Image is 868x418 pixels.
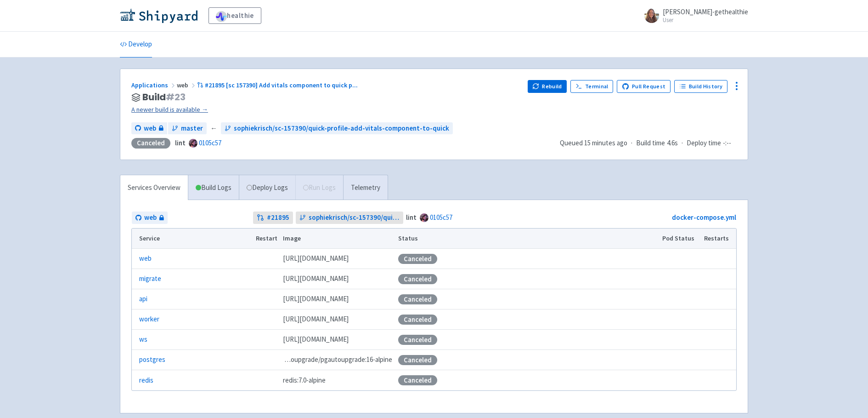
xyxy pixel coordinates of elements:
[283,314,349,325] span: [DOMAIN_NAME][URL]
[723,138,731,149] span: -:--
[239,175,295,200] a: Deploy Logs
[395,229,659,249] th: Status
[398,274,437,284] div: Canceled
[139,253,152,264] a: web
[636,138,665,149] span: Build time
[659,229,701,249] th: Pod Status
[267,212,289,223] strong: # 21895
[139,294,147,304] a: api
[210,123,217,134] span: ←
[168,122,207,135] a: master
[283,294,349,304] span: [DOMAIN_NAME][URL]
[139,334,147,345] a: ws
[560,138,737,149] div: · ·
[120,32,152,57] a: Develop
[398,355,437,365] div: Canceled
[144,123,156,134] span: web
[166,91,186,103] span: # 23
[144,212,157,223] span: web
[406,213,417,222] strong: lint
[584,138,627,147] time: 15 minutes ago
[663,17,748,23] small: User
[132,229,253,249] th: Service
[221,122,453,135] a: sophiekrisch/sc-157390/quick-profile-add-vitals-component-to-quick
[701,229,736,249] th: Restarts
[398,375,437,385] div: Canceled
[131,138,170,149] div: Canceled
[175,138,186,147] strong: lint
[253,212,293,224] a: #21895
[283,253,349,264] span: [DOMAIN_NAME][URL]
[283,375,326,386] span: redis:7.0-alpine
[687,138,721,149] span: Deploy time
[139,274,161,284] a: migrate
[120,8,197,23] img: Shipyard logo
[283,334,349,345] span: [DOMAIN_NAME][URL]
[398,335,437,345] div: Canceled
[280,229,395,249] th: Image
[672,213,736,222] a: docker-compose.yml
[398,315,437,325] div: Canceled
[132,212,168,224] a: web
[663,7,748,16] span: [PERSON_NAME]-gethealthie
[120,175,188,200] a: Services Overview
[639,8,748,23] a: [PERSON_NAME]-gethealthie User
[674,80,727,93] a: Build History
[188,175,239,200] a: Build Logs
[398,254,437,264] div: Canceled
[234,123,449,134] span: sophiekrisch/sc-157390/quick-profile-add-vitals-component-to-quick
[309,212,400,223] span: sophiekrisch/sc-157390/quick-profile-add-vitals-component-to-quick
[430,213,452,222] a: 0105c57
[283,355,392,365] span: pgautoupgrade/pgautoupgrade:16-alpine
[142,92,186,103] span: Build
[131,104,520,115] a: A newer build is available →
[139,314,159,325] a: worker
[131,81,177,89] a: Applications
[253,229,280,249] th: Restart
[667,138,678,149] span: 4.6s
[205,81,358,89] span: #21895 [sc 157390] Add vitals component to quick p ...
[398,294,437,304] div: Canceled
[283,274,349,284] span: [DOMAIN_NAME][URL]
[139,355,165,365] a: postgres
[617,80,671,93] a: Pull Request
[343,175,388,200] a: Telemetry
[199,138,221,147] a: 0105c57
[197,81,359,89] a: #21895 [sc 157390] Add vitals component to quick p...
[177,81,197,89] span: web
[528,80,567,93] button: Rebuild
[570,80,613,93] a: Terminal
[560,138,627,147] span: Queued
[209,7,261,24] a: healthie
[139,375,153,386] a: redis
[296,212,404,224] a: sophiekrisch/sc-157390/quick-profile-add-vitals-component-to-quick
[181,123,203,134] span: master
[131,122,167,135] a: web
